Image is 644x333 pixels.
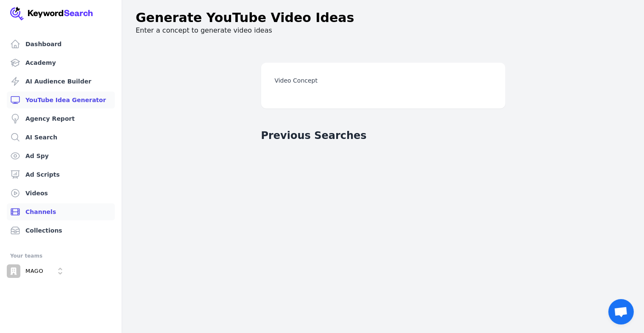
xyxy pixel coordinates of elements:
button: Open organization switcher [7,264,67,278]
img: MAGO [7,264,20,278]
a: Ad Scripts [7,166,115,183]
a: YouTube Idea Generator [7,92,115,108]
a: Collections [7,222,115,239]
div: Your teams [10,251,112,261]
a: Dashboard [7,36,115,53]
div: Open chat [608,299,634,325]
div: Enter a concept to generate video ideas [122,10,644,36]
a: AI Audience Builder [7,73,115,90]
img: Your Company [10,7,93,20]
a: Videos [7,185,115,202]
a: Ad Spy [7,147,115,164]
label: Video Concept [275,76,492,85]
p: MAGO [25,267,43,275]
h1: Generate YouTube Video Ideas [136,10,354,25]
a: Agency Report [7,110,115,127]
a: AI Search [7,129,115,146]
a: Channels [7,203,115,220]
h2: Previous Searches [261,129,367,142]
a: Academy [7,54,115,71]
